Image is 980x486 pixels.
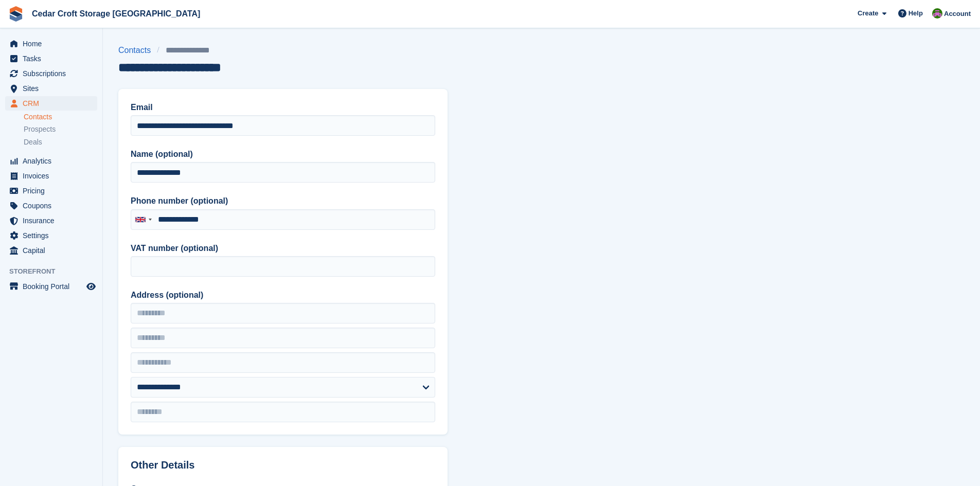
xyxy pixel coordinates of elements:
[5,154,97,168] a: menu
[24,137,42,147] span: Deals
[5,169,97,183] a: menu
[5,51,97,66] a: menu
[23,199,84,213] span: Coupons
[131,195,435,207] label: Phone number (optional)
[5,228,97,243] a: menu
[118,44,157,57] a: Contacts
[23,37,84,51] span: Home
[24,112,97,122] a: Contacts
[23,243,84,258] span: Capital
[23,66,84,81] span: Subscriptions
[858,8,878,19] span: Create
[5,199,97,213] a: menu
[23,96,84,111] span: CRM
[5,184,97,198] a: menu
[5,243,97,258] a: menu
[131,101,435,114] label: Email
[118,44,221,57] nav: breadcrumbs
[9,266,102,277] span: Storefront
[5,66,97,81] a: menu
[23,228,84,243] span: Settings
[24,124,97,135] a: Prospects
[24,124,56,134] span: Prospects
[131,148,435,160] label: Name (optional)
[23,51,84,66] span: Tasks
[24,137,97,148] a: Deals
[932,8,942,19] img: Mark Orchard
[23,279,84,294] span: Booking Portal
[131,459,435,471] h2: Other Details
[5,279,97,294] a: menu
[23,184,84,198] span: Pricing
[131,242,435,255] label: VAT number (optional)
[5,213,97,228] a: menu
[5,96,97,111] a: menu
[23,169,84,183] span: Invoices
[131,210,155,229] div: United Kingdom: +44
[8,6,24,22] img: stora-icon-8386f47178a22dfd0bd8f6a31ec36ba5ce8667c1dd55bd0f319d3a0aa187defe.svg
[5,81,97,96] a: menu
[28,5,204,22] a: Cedar Croft Storage [GEOGRAPHIC_DATA]
[23,154,84,168] span: Analytics
[85,280,97,293] a: Preview store
[23,81,84,96] span: Sites
[23,213,84,228] span: Insurance
[5,37,97,51] a: menu
[944,9,971,19] span: Account
[908,8,923,19] span: Help
[131,289,435,301] label: Address (optional)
